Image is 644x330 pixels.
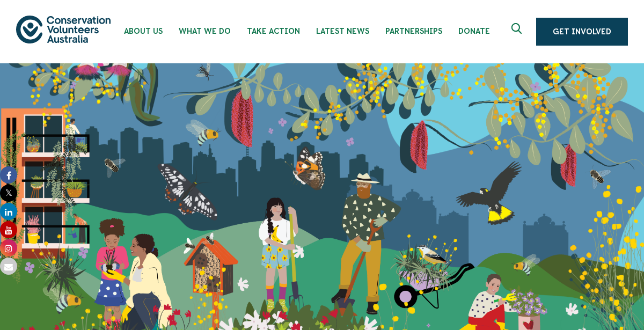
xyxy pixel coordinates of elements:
span: About Us [124,27,163,35]
span: Expand search box [511,23,525,40]
span: Partnerships [385,27,442,35]
img: logo.svg [16,16,111,43]
span: Latest News [316,27,369,35]
span: Donate [458,27,490,35]
span: What We Do [179,27,231,35]
button: Expand search box Close search box [505,19,531,45]
span: Take Action [247,27,300,35]
a: Get Involved [536,18,628,46]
